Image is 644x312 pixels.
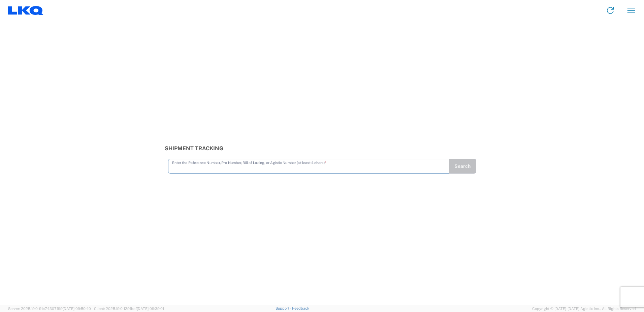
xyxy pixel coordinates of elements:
[165,145,480,152] h3: Shipment Tracking
[94,307,164,311] span: Client: 2025.19.0-129fbcf
[8,307,91,311] span: Server: 2025.19.0-91c74307f99
[137,307,164,311] span: [DATE] 09:39:01
[276,306,292,310] a: Support
[63,307,91,311] span: [DATE] 09:50:40
[532,306,636,312] span: Copyright © [DATE]-[DATE] Agistix Inc., All Rights Reserved
[292,306,309,310] a: Feedback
